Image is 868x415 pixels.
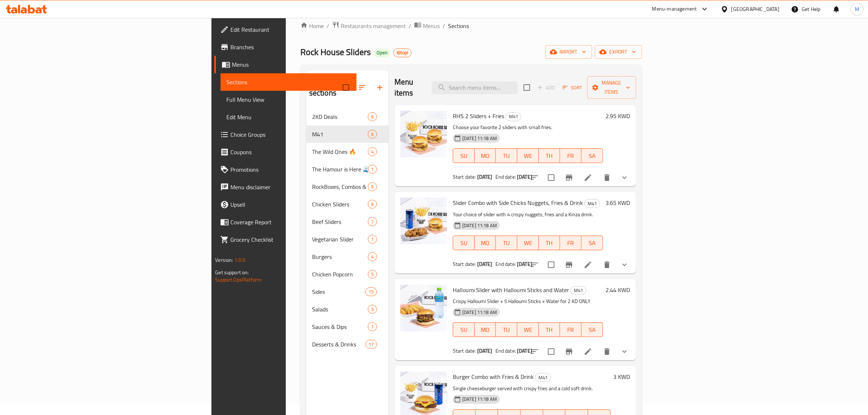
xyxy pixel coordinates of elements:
a: Sections [221,73,357,91]
span: The Hamour is Here 🌊 [312,165,368,174]
span: Kitopi [394,50,411,56]
span: Halloumi Slider with Halloumi Sticks and Water [453,284,569,295]
span: Select to update [544,344,559,359]
span: Upsell [230,200,351,209]
div: items [368,235,377,244]
li: / [443,22,445,30]
span: [DATE] 11:18 AM [459,396,500,403]
span: Select to update [544,257,559,272]
span: Restaurants management [341,22,406,30]
b: [DATE] [477,259,493,269]
h6: 2.95 KWD [606,111,630,121]
span: Sections [226,78,351,86]
span: SU [456,151,472,161]
span: Get support on: [215,268,249,277]
span: Edit Menu [226,113,351,121]
span: RHS 2 Sliders + Fries [453,110,504,121]
div: M41 [506,112,521,121]
div: items [368,305,377,314]
span: TU [499,151,514,161]
button: show more [616,169,633,186]
span: SA [584,151,600,161]
span: Chicken Sliders [312,200,368,209]
span: 1.0.0 [234,255,246,265]
div: Burgers [312,252,368,261]
img: Slider Combo with Side Chicks Nuggets, Fries & Drink [400,198,447,244]
span: End date: [495,172,516,182]
div: M41 [584,199,600,208]
span: End date: [495,259,516,269]
span: Burger Combo with Fries & Drink [453,371,534,382]
span: Rock House Sliders [300,44,371,60]
span: Coupons [230,148,351,156]
div: items [368,200,377,209]
span: 1 [368,323,377,330]
a: Menu disclaimer [214,178,357,196]
span: [DATE] 11:18 AM [459,309,500,316]
button: SA [581,236,603,250]
p: Choose your favorite 2 sliders with small fries. [453,123,603,132]
div: RockBoxes, Combos & Meals6 [306,178,389,195]
span: Version: [215,255,233,265]
span: MO [478,238,493,248]
p: Your choice of slider with 4 crispy nuggets, fries and a Kinza drink. [453,210,603,219]
span: Start date: [453,172,476,182]
button: TU [496,322,517,337]
div: Beef Sliders [312,217,368,226]
a: Edit menu item [584,173,592,182]
div: The Hamour is Here 🌊1 [306,160,389,178]
span: MO [478,325,493,335]
button: MO [475,236,496,250]
span: Menus [232,60,351,69]
span: 6 [368,201,377,208]
span: export [601,47,636,57]
span: Grocery Checklist [230,235,351,244]
li: / [409,22,411,30]
span: M [855,5,859,13]
div: M416 [306,125,389,143]
a: Branches [214,38,357,56]
span: Full Menu View [226,95,351,104]
button: delete [598,169,616,186]
a: Menus [414,21,440,31]
button: delete [598,256,616,274]
span: import [551,47,586,57]
span: Slider Combo with Side Chicks Nuggets, Fries & Drink [453,197,583,208]
a: Edit menu item [584,260,592,269]
div: items [368,217,377,226]
span: [DATE] 11:18 AM [459,222,500,229]
span: SA [584,325,600,335]
div: Vegetarian Slider [312,235,368,244]
div: items [368,182,377,191]
span: TH [542,238,557,248]
nav: breadcrumb [300,21,642,31]
span: Start date: [453,346,476,356]
button: Branch-specific-item [560,256,578,274]
span: WE [520,325,536,335]
span: TU [499,238,514,248]
span: 17 [366,341,377,348]
span: M41 [506,112,521,121]
div: [GEOGRAPHIC_DATA] [731,5,779,13]
span: 1 [368,236,377,243]
a: Edit Restaurant [214,21,357,38]
span: 3 [368,306,377,313]
b: [DATE] [517,172,532,182]
button: import [545,45,592,59]
div: M41 [535,373,551,382]
div: Sides15 [306,283,389,300]
button: sort-choices [526,169,544,186]
span: FR [563,325,579,335]
div: Chicken Popcorn [312,270,368,279]
button: Branch-specific-item [560,343,578,360]
span: 1 [368,166,377,173]
span: Sort sections [354,79,371,96]
span: Sides [312,287,365,296]
button: TU [496,148,517,163]
h6: 2.44 KWD [606,285,630,295]
span: Sections [448,22,469,30]
button: delete [598,343,616,360]
button: WE [517,148,539,163]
